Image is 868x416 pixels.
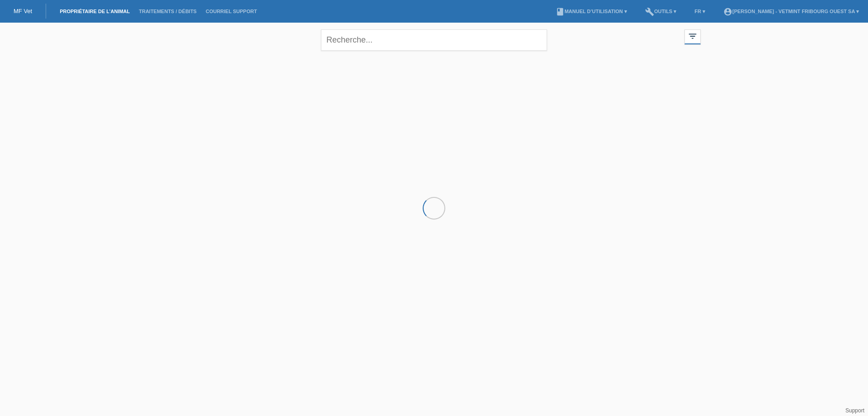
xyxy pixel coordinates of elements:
a: FR ▾ [690,9,710,14]
a: Courriel Support [201,9,261,14]
a: account_circle[PERSON_NAME] - Vetmint Fribourg Ouest SA ▾ [719,9,863,14]
input: Recherche... [321,29,547,51]
a: Support [845,407,864,414]
i: book [556,7,565,16]
i: account_circle [723,7,732,16]
a: buildOutils ▾ [641,9,681,14]
i: filter_list [688,31,698,41]
a: MF Vet [14,8,32,14]
i: build [645,7,654,16]
a: Traitements / débits [134,9,201,14]
a: bookManuel d’utilisation ▾ [551,9,632,14]
a: Propriétaire de l’animal [55,9,134,14]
